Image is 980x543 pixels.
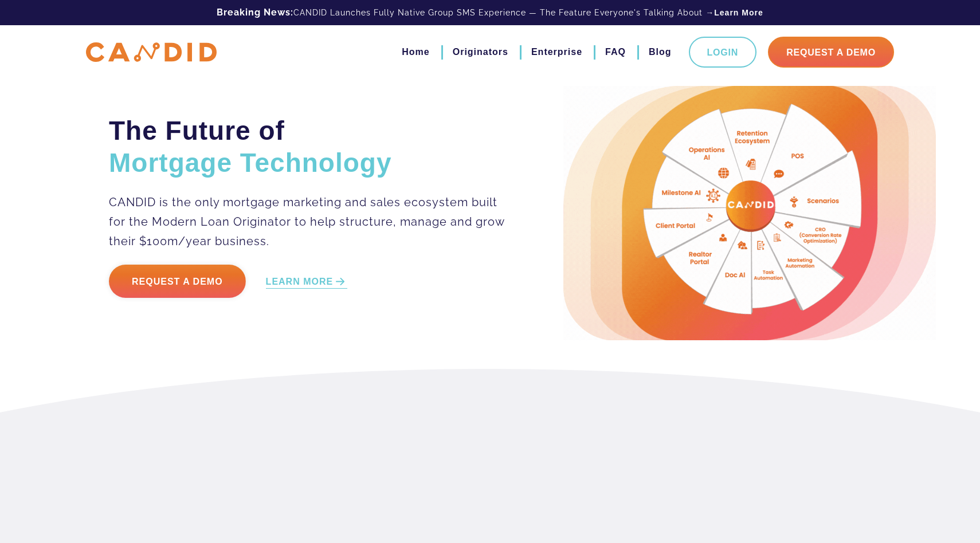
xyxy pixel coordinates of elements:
a: Home [402,42,429,62]
a: Request a Demo [109,265,246,298]
img: Candid Hero Image [563,86,936,340]
a: Enterprise [531,42,582,62]
a: Request A Demo [768,37,894,68]
span: Mortgage Technology [109,148,392,178]
img: CANDID APP [86,42,217,62]
p: CANDID is the only mortgage marketing and sales ecosystem built for the Modern Loan Originator to... [109,192,506,251]
a: Login [689,37,757,68]
a: Learn More [714,7,763,18]
a: Blog [649,42,672,62]
b: Breaking News: [217,7,293,18]
a: FAQ [605,42,626,62]
h2: The Future of [109,115,506,179]
a: Originators [453,42,508,62]
a: LEARN MORE [266,276,348,289]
